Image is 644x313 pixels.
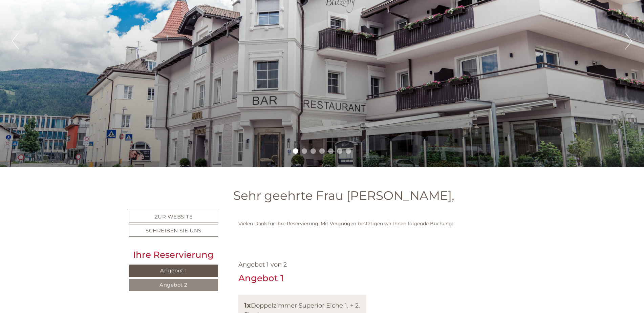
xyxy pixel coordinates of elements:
span: Angebot 1 von 2 [238,261,287,268]
p: Vielen Dank für Ihre Reservierung. Mit Vergnügen bestätigen wir Ihnen folgende Buchung: [238,221,505,227]
h1: Sehr geehrte Frau [PERSON_NAME], [233,189,454,203]
div: Angebot 1 [238,272,284,285]
div: Ihre Reservierung [129,249,218,261]
a: Schreiben Sie uns [129,225,218,237]
span: Angebot 1 [160,267,187,274]
b: 1x [244,301,251,309]
button: Next [625,33,632,49]
a: Zur Website [129,211,218,223]
span: Angebot 2 [159,281,188,288]
button: Previous [12,33,19,49]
